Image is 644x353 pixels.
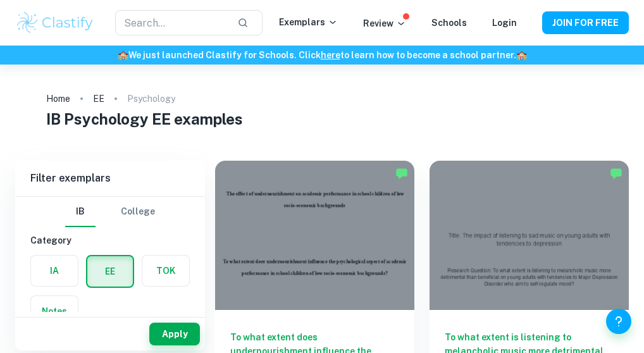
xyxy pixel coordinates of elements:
[65,197,96,227] button: IB
[121,197,155,227] button: College
[87,256,133,287] button: EE
[363,16,406,30] p: Review
[31,296,78,326] button: Notes
[492,18,517,28] a: Login
[30,233,190,247] h6: Category
[118,50,128,60] span: 🏫
[610,167,622,180] img: Marked
[15,10,95,35] img: Clastify logo
[516,50,527,60] span: 🏫
[46,90,70,108] a: Home
[606,309,631,334] button: Help and Feedback
[46,108,598,130] h1: IB Psychology EE examples
[65,197,155,227] div: Filter type choice
[321,50,340,60] a: here
[115,10,227,35] input: Search...
[3,48,641,62] h6: We just launched Clastify for Schools. Click to learn how to become a school partner.
[431,18,467,28] a: Schools
[142,256,189,286] button: TOK
[127,92,175,106] p: Psychology
[542,11,629,34] button: JOIN FOR FREE
[93,90,104,108] a: EE
[395,167,408,180] img: Marked
[31,256,78,286] button: IA
[149,323,200,345] button: Apply
[15,161,205,196] h6: Filter exemplars
[279,15,338,29] p: Exemplars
